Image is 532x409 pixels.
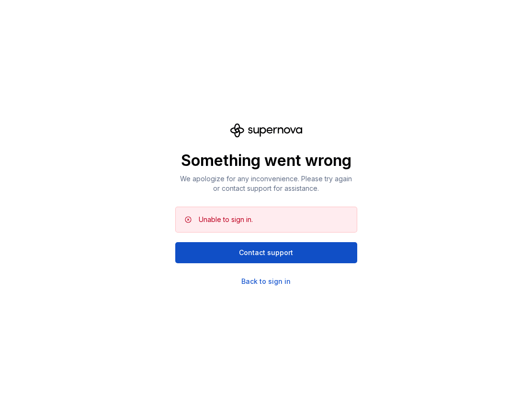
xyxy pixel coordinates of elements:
p: Something went wrong [175,151,357,170]
p: We apologize for any inconvenience. Please try again or contact support for assistance. [175,174,357,193]
span: Contact support [239,248,293,257]
button: Contact support [175,242,357,263]
div: Unable to sign in. [199,215,253,224]
a: Back to sign in [241,277,291,286]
